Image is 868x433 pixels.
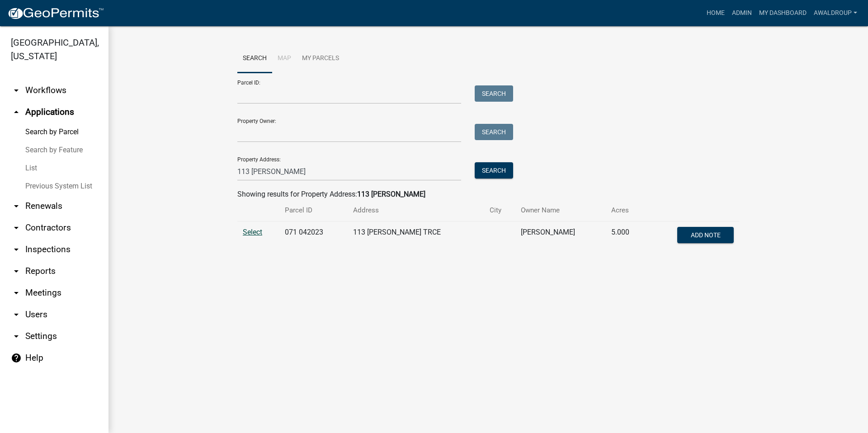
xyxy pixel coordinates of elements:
th: Owner Name [515,200,606,221]
i: arrow_drop_up [11,107,22,118]
a: Search [237,44,272,73]
button: Search [475,124,513,140]
div: Showing results for Property Address: [237,189,739,200]
td: 5.000 [606,221,646,251]
i: arrow_drop_down [11,85,22,96]
td: 071 042023 [279,221,348,251]
i: arrow_drop_down [11,244,22,255]
th: Address [348,200,484,221]
i: arrow_drop_down [11,266,22,277]
i: arrow_drop_down [11,201,22,212]
i: help [11,353,22,363]
strong: 113 [PERSON_NAME] [357,190,425,198]
a: Admin [728,5,755,22]
th: Acres [606,200,646,221]
button: Search [475,162,513,179]
i: arrow_drop_down [11,287,22,298]
i: arrow_drop_down [11,309,22,320]
th: Parcel ID [279,200,348,221]
td: [PERSON_NAME] [515,221,606,251]
span: Add Note [690,231,720,239]
i: arrow_drop_down [11,222,22,233]
td: 113 [PERSON_NAME] TRCE [348,221,484,251]
th: City [484,200,515,221]
a: My Parcels [297,44,344,73]
button: Search [475,85,513,102]
i: arrow_drop_down [11,331,22,342]
a: Select [243,228,262,236]
a: My Dashboard [755,5,810,22]
button: Add Note [677,227,734,243]
a: Home [703,5,728,22]
a: awaldroup [810,5,861,22]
